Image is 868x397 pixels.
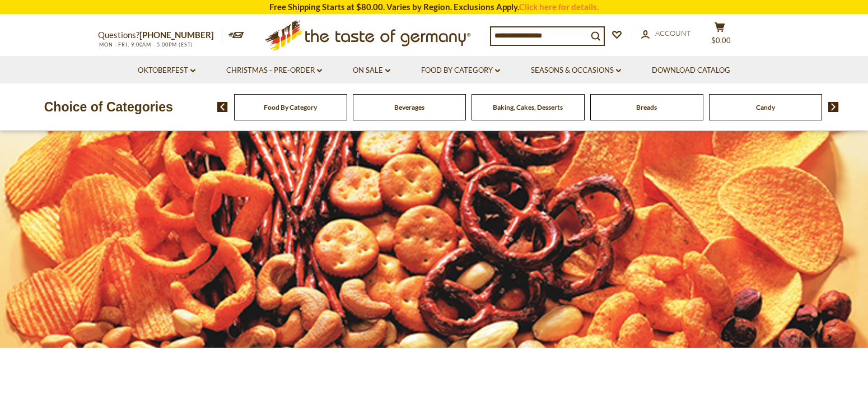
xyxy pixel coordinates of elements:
[531,64,621,77] a: Seasons & Occasions
[711,36,731,45] span: $0.00
[519,2,599,12] a: Click here for details.
[139,30,214,40] a: [PHONE_NUMBER]
[655,29,691,38] span: Account
[828,102,839,112] img: next arrow
[98,28,222,43] p: Questions?
[493,103,563,111] a: Baking, Cakes, Desserts
[636,103,657,111] a: Breads
[703,22,736,50] button: $0.00
[394,103,424,111] a: Beverages
[641,27,691,40] a: Account
[138,64,195,77] a: Oktoberfest
[217,102,228,112] img: previous arrow
[421,64,500,77] a: Food By Category
[98,41,193,48] span: MON - FRI, 9:00AM - 5:00PM (EST)
[226,64,322,77] a: Christmas - PRE-ORDER
[353,64,390,77] a: On Sale
[652,64,730,77] a: Download Catalog
[756,103,775,111] a: Candy
[264,103,317,111] a: Food By Category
